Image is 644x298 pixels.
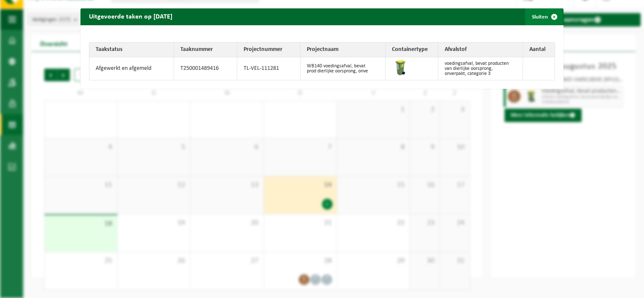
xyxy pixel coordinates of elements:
[392,59,409,76] img: WB-0140-HPE-GN-50
[386,43,438,57] th: Containertype
[301,57,385,80] td: WB140 voedingsafval, bevat prod dierlijke oorsprong, onve
[525,8,563,25] button: Sluiten
[89,43,174,57] th: Taakstatus
[438,57,523,80] td: voedingsafval, bevat producten van dierlijke oorsprong, onverpakt, categorie 3
[523,43,555,57] th: Aantal
[301,43,385,57] th: Projectnaam
[80,8,181,24] h2: Uitgevoerde taken op [DATE]
[237,57,301,80] td: TL-VEL-111281
[438,43,523,57] th: Afvalstof
[174,43,237,57] th: Taaknummer
[89,57,174,80] td: Afgewerkt en afgemeld
[174,57,237,80] td: T250001489416
[237,43,301,57] th: Projectnummer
